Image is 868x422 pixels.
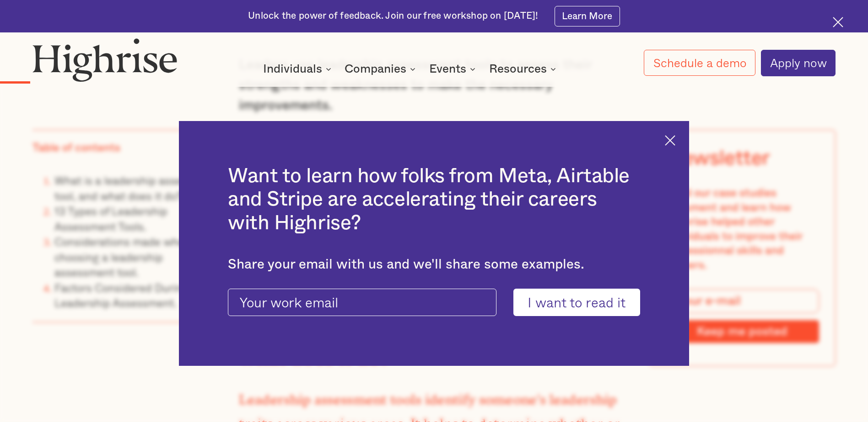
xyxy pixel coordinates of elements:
[228,257,640,273] div: Share your email with us and we'll share some examples.
[833,17,843,27] img: Cross icon
[489,63,559,74] div: Resources
[228,164,640,235] h2: Want to learn how folks from Meta, Airtable and Stripe are accelerating their careers with Highrise?
[345,63,418,74] div: Companies
[555,6,620,26] a: Learn More
[513,289,640,316] input: I want to read it
[248,10,538,22] div: Unlock the power of feedback. Join our free workshop on [DATE]!
[263,63,322,74] div: Individuals
[429,63,478,74] div: Events
[761,50,836,76] a: Apply now
[228,289,496,316] input: Your work email
[429,63,466,74] div: Events
[32,38,178,82] img: Highrise logo
[644,50,755,76] a: Schedule a demo
[489,63,547,74] div: Resources
[228,289,640,316] form: current-ascender-blog-article-modal-form
[665,135,675,146] img: Cross icon
[345,63,406,74] div: Companies
[263,63,334,74] div: Individuals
